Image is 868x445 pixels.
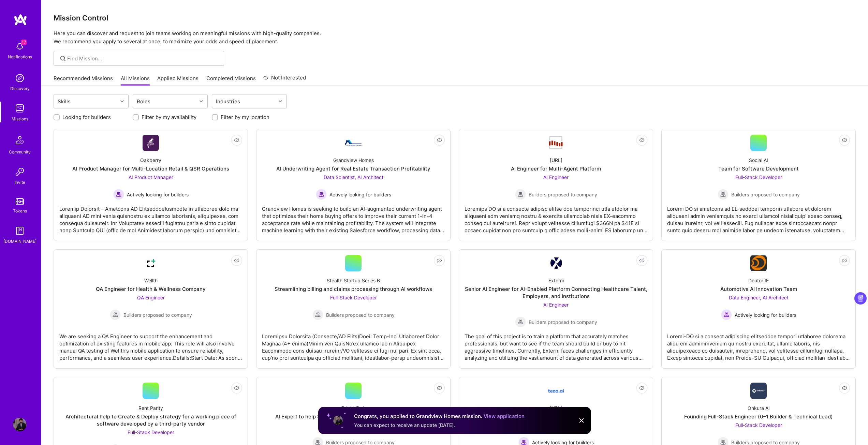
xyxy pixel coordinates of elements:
[143,135,159,151] img: Company Logo
[731,191,800,198] span: Builders proposed to company
[113,189,124,200] img: Actively looking for builders
[729,295,789,300] span: Data Engineer, AI Architect
[749,157,768,164] div: Social AI
[550,257,562,269] img: Company Logo
[11,418,28,431] a: User Avatar
[543,174,569,180] span: AI Engineer
[529,191,597,198] span: Builders proposed to company
[54,29,856,46] p: Here you can discover and request to join teams working on meaningful missions with high-quality ...
[511,165,601,172] div: AI Engineer for Multi-Agent Platform
[465,200,647,234] div: Loremips DO si a consecte adipisc elitse doe temporinci utla etdolor ma aliquaeni adm veniamq nos...
[639,258,645,263] i: icon EyeClosed
[437,258,442,263] i: icon EyeClosed
[718,189,729,200] img: Builders proposed to company
[129,174,173,180] span: AI Product Manager
[718,165,799,172] div: Team for Software Development
[316,189,327,200] img: Actively looking for builders
[548,277,564,284] div: Externi
[548,136,564,150] img: Company Logo
[329,191,391,198] span: Actively looking for builders
[326,311,395,318] span: Builders proposed to company
[59,200,242,234] div: Loremip Dolorsit – Ametcons AD ElitseddoeIusmodte in utlaboree dolo ma aliquaeni AD mini venia qu...
[341,404,366,412] div: Bright Fork
[465,285,647,300] div: Senior AI Engineer for AI-Enabled Platform Connecting Healthcare Talent, Employers, and Institutions
[234,385,239,391] i: icon EyeClosed
[548,383,564,399] img: Company Logo
[515,316,526,327] img: Builders proposed to company
[262,327,445,361] div: Loremipsu Dolorsita (Consecte/AD Elits)Doei: Temp-Inci Utlaboreet Dolor: Magnaa (4+ enima)Minim v...
[72,165,229,172] div: AI Product Manager for Multi-Location Retail & QSR Operations
[13,71,27,85] img: discovery
[437,137,442,143] i: icon EyeClosed
[842,137,847,143] i: icon EyeClosed
[667,200,850,234] div: Loremi DO si ametcons ad EL-seddoei temporin utlabore et dolorem aliquaeni admin veniamquis no ex...
[56,97,72,106] div: Skills
[62,114,111,121] label: Looking for builders
[96,285,206,293] div: QA Engineer for Health & Wellness Company
[354,412,525,420] div: Congrats, you applied to Grandview Homes mission.
[59,55,67,62] i: icon SearchGrey
[206,75,256,86] a: Completed Missions
[279,100,282,103] i: icon Chevron
[330,295,377,300] span: Full-Stack Developer
[639,137,645,143] i: icon EyeClosed
[234,258,239,263] i: icon EyeClosed
[59,135,242,235] a: Company LogoOakberryAI Product Manager for Multi-Location Retail & QSR OperationsAI Product Manag...
[263,74,306,86] a: Not Interested
[262,200,445,234] div: Grandview Homes is seeking to build an AI-augmented underwriting agent that optimizes their home ...
[110,309,121,320] img: Builders proposed to company
[550,404,562,412] div: [URL]
[140,157,161,164] div: Oakberry
[15,179,25,186] div: Invite
[127,191,189,198] span: Actively looking for builders
[354,422,525,429] div: You can expect to receive an update [DATE].
[529,318,597,326] span: Builders proposed to company
[748,404,770,412] div: Onkura AI
[465,135,647,235] a: Company Logo[URL]AI Engineer for Multi-Agent PlatformAI Engineer Builders proposed to companyBuil...
[13,207,27,214] div: Tokens
[214,97,242,106] div: Industries
[667,135,850,235] a: Social AITeam for Software DevelopmentFull-Stack Developer Builders proposed to companyBuilders p...
[842,258,847,263] i: icon EyeClosed
[333,415,343,426] img: User profile
[275,285,432,293] div: Streamlining billing and claims processing through AI workflows
[437,385,442,391] i: icon EyeClosed
[54,75,113,86] a: Recommended Missions
[14,14,27,26] img: logo
[748,277,769,284] div: Doutor IE
[137,295,165,300] span: QA Engineer
[484,413,525,419] a: View application
[333,157,374,164] div: Grandview Homes
[324,174,383,180] span: Data Scientist, AI Architect
[234,137,239,143] i: icon EyeClosed
[13,224,27,238] img: guide book
[9,148,31,155] div: Community
[143,255,159,271] img: Company Logo
[327,277,380,284] div: Stealth Startup Series B
[515,189,526,200] img: Builders proposed to company
[345,140,362,146] img: Company Logo
[13,418,27,431] img: User Avatar
[221,114,269,121] label: Filter by my location
[276,165,430,172] div: AI Underwriting Agent for Real Estate Transaction Profitability
[120,100,124,103] i: icon Chevron
[721,309,732,320] img: Actively looking for builders
[720,285,797,293] div: Automotive AI Innovation Team
[123,311,192,318] span: Builders proposed to company
[200,100,203,103] i: icon Chevron
[54,14,856,22] h3: Mission Control
[59,327,242,361] div: We are seeking a QA Engineer to support the enhancement and optimization of existing features in ...
[465,327,647,361] div: The goal of this project is to train a platform that accurately matches professionals, but want t...
[13,165,27,179] img: Invite
[121,75,150,86] a: All Missions
[21,40,27,45] span: 17
[312,309,323,320] img: Builders proposed to company
[667,255,850,363] a: Company LogoDoutor IEAutomotive AI Innovation TeamData Engineer, AI Architect Actively looking fo...
[639,385,645,391] i: icon EyeClosed
[750,383,767,399] img: Company Logo
[13,40,27,53] img: bell
[543,302,569,308] span: AI Engineer
[262,135,445,235] a: Company LogoGrandview HomesAI Underwriting Agent for Real Estate Transaction ProfitabilityData Sc...
[142,114,196,121] label: Filter by my availability
[262,255,445,363] a: Stealth Startup Series BStreamlining billing and claims processing through AI workflowsFull-Stack...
